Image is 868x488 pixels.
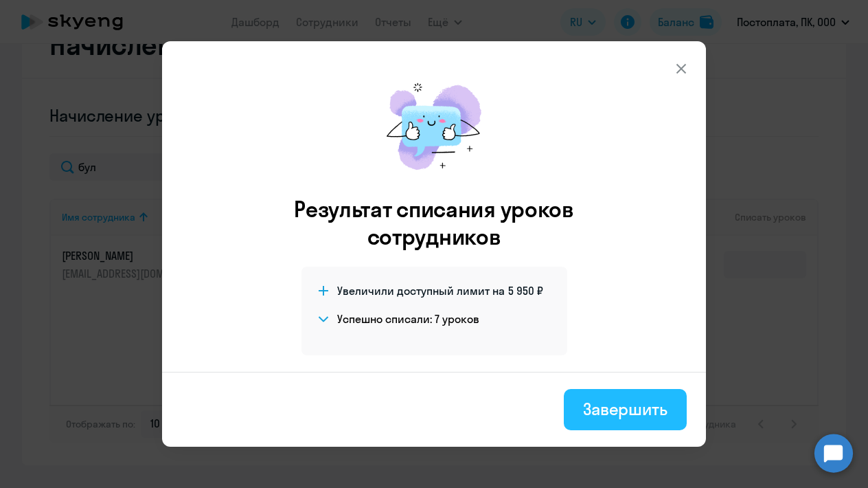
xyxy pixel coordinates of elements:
[337,311,479,326] h4: Успешно списали: 7 уроков
[583,398,667,420] div: Завершить
[275,195,593,250] h3: Результат списания уроков сотрудников
[337,283,505,298] span: Увеличили доступный лимит на
[508,283,543,298] span: 5 950 ₽
[372,69,496,184] img: mirage-message.png
[564,389,687,430] button: Завершить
